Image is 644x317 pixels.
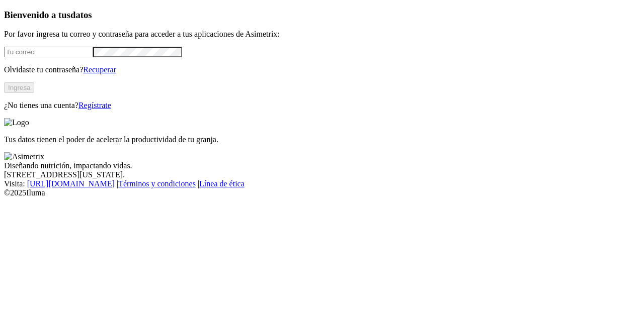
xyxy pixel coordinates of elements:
input: Tu correo [4,47,93,57]
a: Términos y condiciones [118,179,196,188]
div: Diseñando nutrición, impactando vidas. [4,161,640,170]
p: ¿No tienes una cuenta? [4,101,640,110]
a: Línea de ética [199,179,245,188]
img: Logo [4,118,29,127]
p: Tus datos tienen el poder de acelerar la productividad de tu granja. [4,135,640,144]
p: Por favor ingresa tu correo y contraseña para acceder a tus aplicaciones de Asimetrix: [4,30,640,39]
p: Olvidaste tu contraseña? [4,65,640,74]
div: Visita : | | [4,179,640,188]
a: [URL][DOMAIN_NAME] [27,179,115,188]
button: Ingresa [4,82,34,93]
a: Regístrate [78,101,111,110]
div: [STREET_ADDRESS][US_STATE]. [4,170,640,179]
span: datos [70,10,92,20]
h3: Bienvenido a tus [4,10,640,21]
div: © 2025 Iluma [4,188,640,197]
img: Asimetrix [4,152,44,161]
a: Recuperar [83,65,116,74]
